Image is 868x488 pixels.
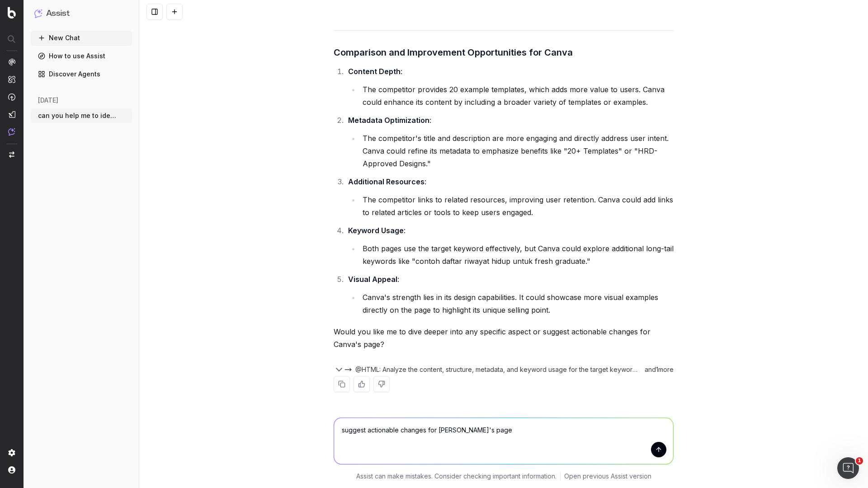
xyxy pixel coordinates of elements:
strong: Additional Resources [348,177,425,186]
li: The competitor's title and description are more engaging and directly address user intent. Canva ... [360,132,674,170]
button: @HTML: Analyze the content, structure, metadata, and keyword usage for the target keyword 'cara m... [344,365,641,374]
span: can you help me to identify improvement [38,111,118,120]
li: : [345,224,674,267]
li: : [345,114,674,170]
li: The competitor provides 20 example templates, which adds more value to users. Canva could enhance... [360,83,674,108]
span: [DATE] [38,96,58,105]
button: Assist [34,7,128,20]
a: How to use Assist [31,49,132,63]
button: can you help me to identify improvement [31,108,132,123]
p: Assist can make mistakes. Consider checking important information. [356,472,557,481]
img: Botify logo [8,7,16,19]
strong: Visual Appeal [348,275,397,284]
span: 1 [856,457,863,465]
a: Discover Agents [31,67,132,81]
span: @HTML: Analyze the content, structure, metadata, and keyword usage for the target keyword 'cara m... [355,365,641,374]
p: Would you like me to dive deeper into any specific aspect or suggest actionable changes for Canva... [334,325,674,351]
li: : [345,65,674,108]
button: New Chat [31,31,132,45]
a: Open previous Assist version [564,472,651,481]
img: My account [8,466,15,474]
strong: Keyword Usage [348,226,404,235]
img: Analytics [8,58,15,66]
h3: Comparison and Improvement Opportunities for Canva [334,45,674,60]
h1: Assist [46,7,70,20]
li: The competitor links to related resources, improving user retention. Canva could add links to rel... [360,193,674,219]
iframe: Intercom live chat [837,457,859,479]
li: : [345,175,674,219]
li: Canva's strength lies in its design capabilities. It could showcase more visual examples directly... [360,291,674,316]
img: Switch project [9,151,14,158]
img: Assist [34,9,42,18]
strong: Metadata Optimization [348,116,429,125]
img: Setting [8,449,15,456]
img: Assist [8,128,15,136]
li: Both pages use the target keyword effectively, but Canva could explore additional long-tail keywo... [360,242,674,267]
li: : [345,273,674,316]
div: and 1 more [641,365,674,374]
img: Intelligence [8,75,15,83]
img: Activation [8,93,15,101]
img: Studio [8,111,15,118]
strong: Content Depth [348,67,401,76]
textarea: suggest actionable changes for [PERSON_NAME]'s page [334,418,673,464]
